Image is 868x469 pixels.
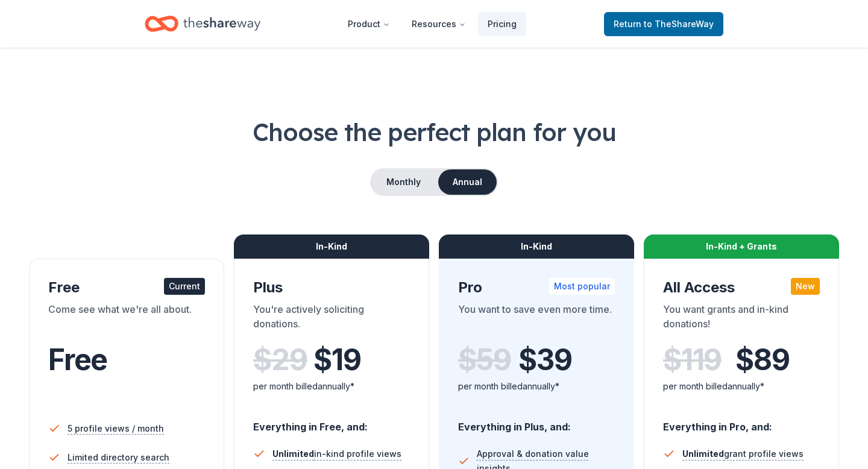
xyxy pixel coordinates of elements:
div: In-Kind [439,234,634,259]
div: Everything in Plus, and: [458,409,615,435]
div: You're actively soliciting donations. [253,302,410,336]
button: Monthly [371,169,436,195]
div: Everything in Pro, and: [663,409,820,435]
span: in-kind profile views [272,449,401,459]
div: Come see what we're all about. [48,302,205,336]
span: Free [48,342,107,377]
span: $ 89 [735,343,789,377]
span: Unlimited [682,449,724,459]
div: You want to save even more time. [458,302,615,336]
nav: Main [338,10,526,38]
span: Limited directory search [68,450,169,465]
h1: Choose the perfect plan for you [29,115,839,149]
div: You want grants and in-kind donations! [663,302,820,336]
div: per month billed annually* [663,379,820,394]
div: per month billed annually* [253,379,410,394]
div: In-Kind + Grants [644,234,839,259]
div: Pro [458,278,615,297]
div: New [791,278,820,295]
span: $ 39 [518,343,571,377]
button: Annual [438,169,497,195]
span: 5 profile views / month [68,421,164,436]
span: Return [614,17,714,31]
a: Home [145,10,260,38]
span: to TheShareWay [644,19,714,29]
div: Free [48,278,205,297]
button: Resources [402,12,476,36]
div: Current [164,278,205,295]
div: Most popular [549,278,615,295]
div: All Access [663,278,820,297]
span: $ 19 [313,343,360,377]
div: Everything in Free, and: [253,409,410,435]
button: Product [338,12,400,36]
span: grant profile views [682,449,804,459]
a: Returnto TheShareWay [604,12,723,36]
div: In-Kind [234,234,429,259]
div: per month billed annually* [458,379,615,394]
a: Pricing [478,12,526,36]
span: Unlimited [272,449,314,459]
div: Plus [253,278,410,297]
